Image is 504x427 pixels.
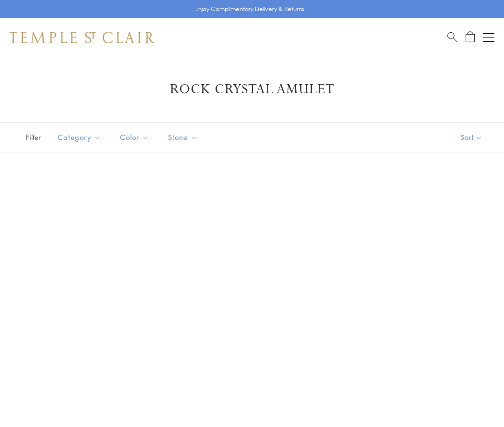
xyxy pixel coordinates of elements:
[24,81,480,98] h1: Rock Crystal Amulet
[10,32,155,43] img: Temple St. Clair
[53,131,108,143] span: Category
[161,126,204,148] button: Stone
[163,131,204,143] span: Stone
[50,126,108,148] button: Category
[113,126,156,148] button: Color
[447,31,457,43] a: Search
[195,4,304,14] p: Enjoy Complimentary Delivery & Returns
[439,123,504,152] button: Show sort by
[483,32,494,43] button: Open navigation
[115,131,156,143] span: Color
[466,31,475,43] a: Open Shopping Bag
